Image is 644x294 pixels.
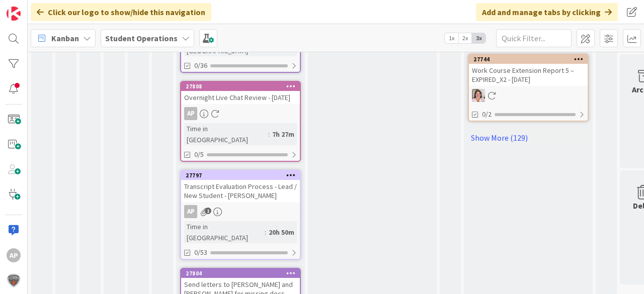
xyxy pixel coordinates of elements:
span: 1x [445,33,458,43]
span: 0/2 [482,109,492,120]
div: 27797 [181,171,300,180]
div: Overnight Live Chat Review - [DATE] [181,91,300,104]
div: 20h 50m [266,227,297,238]
input: Quick Filter... [496,29,572,47]
div: 27808 [181,82,300,91]
div: Time in [GEOGRAPHIC_DATA] [184,123,268,145]
a: 27808Overnight Live Chat Review - [DATE]APTime in [GEOGRAPHIC_DATA]:7h 27m0/5 [180,81,301,162]
div: 27744 [473,56,588,63]
div: 27804 [181,269,300,278]
div: AP [184,205,197,218]
img: avatar [7,273,21,287]
div: Transcript Evaluation Process - Lead / New Student - [PERSON_NAME] [181,180,300,202]
span: 0/53 [194,247,207,258]
span: Kanban [51,32,79,44]
img: Visit kanbanzone.com [7,7,21,21]
div: AP [181,107,300,120]
span: : [265,227,266,238]
div: 7h 27m [270,129,297,140]
span: : [268,129,270,140]
div: AP [181,205,300,218]
a: Show More (129) [468,130,589,146]
div: Time in [GEOGRAPHIC_DATA] [184,221,265,243]
span: 1 [205,208,211,214]
a: 27797Transcript Evaluation Process - Lead / New Student - [PERSON_NAME]APTime in [GEOGRAPHIC_DATA... [180,170,301,260]
div: 27797Transcript Evaluation Process - Lead / New Student - [PERSON_NAME] [181,171,300,202]
div: Add and manage tabs by clicking [476,3,618,21]
span: 0/5 [194,149,204,160]
span: 0/36 [194,60,207,71]
div: 27808 [186,83,300,90]
b: Student Operations [105,33,178,43]
div: 27808Overnight Live Chat Review - [DATE] [181,82,300,104]
a: 27744Work Course Extension Report 5 – EXPIRED_X2 - [DATE]EW0/2 [468,54,589,122]
span: 3x [472,33,486,43]
div: 27744 [469,55,588,64]
img: EW [472,89,485,102]
span: 2x [458,33,472,43]
div: AP [7,248,21,262]
div: Click our logo to show/hide this navigation [31,3,211,21]
div: 27797 [186,172,300,179]
div: 27804 [186,270,300,277]
div: AP [184,107,197,120]
div: Work Course Extension Report 5 – EXPIRED_X2 - [DATE] [469,64,588,86]
div: 27744Work Course Extension Report 5 – EXPIRED_X2 - [DATE] [469,55,588,86]
div: EW [469,89,588,102]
